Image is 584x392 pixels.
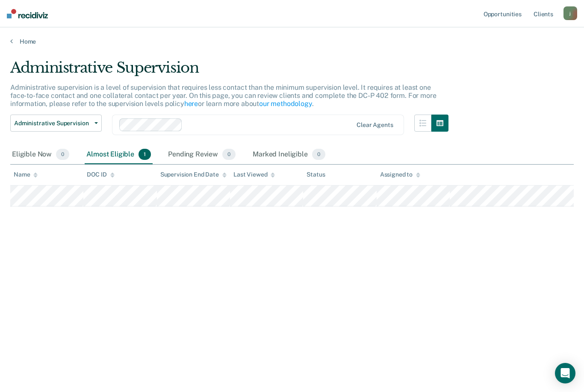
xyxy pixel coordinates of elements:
div: Last Viewed [233,171,275,178]
div: Name [14,171,38,178]
span: Administrative Supervision [14,120,91,127]
button: j [563,6,577,20]
div: Clear agents [357,121,393,129]
p: Administrative supervision is a level of supervision that requires less contact than the minimum ... [10,83,436,108]
div: Pending Review0 [166,145,237,164]
a: our methodology [259,100,312,108]
div: Supervision End Date [160,171,227,178]
span: 0 [312,149,325,160]
a: Home [10,38,574,45]
button: Administrative Supervision [10,115,102,132]
div: Status [307,171,325,178]
div: Marked Ineligible0 [251,145,327,164]
div: DOC ID [87,171,114,178]
div: Assigned to [380,171,420,178]
span: 1 [139,149,151,160]
a: here [184,100,198,108]
div: Eligible Now0 [10,145,71,164]
div: Almost Eligible1 [85,145,153,164]
div: Administrative Supervision [10,59,448,83]
span: 0 [56,149,69,160]
div: Open Intercom Messenger [555,363,575,383]
img: Recidiviz [7,9,48,18]
span: 0 [222,149,236,160]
